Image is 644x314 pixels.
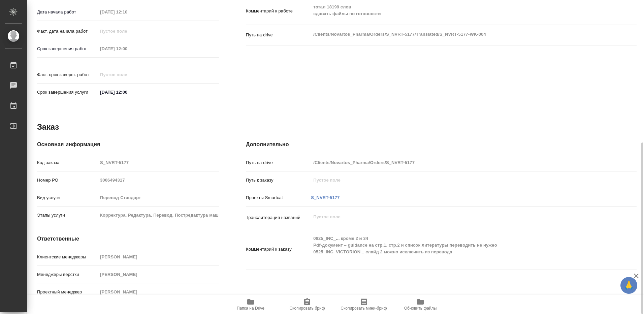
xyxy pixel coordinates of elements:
[246,32,311,38] p: Путь на drive
[98,87,157,97] input: ✎ Введи что-нибудь
[311,175,604,185] input: Пустое поле
[98,158,219,167] input: Пустое поле
[311,158,604,167] input: Пустое поле
[37,9,98,15] p: Дата начала работ
[37,235,219,243] h4: Ответственные
[404,306,437,311] span: Обновить файлы
[98,26,157,36] input: Пустое поле
[620,277,637,294] button: 🙏
[37,159,98,166] p: Код заказа
[237,306,264,311] span: Папка на Drive
[335,295,392,314] button: Скопировать мини-бриф
[37,122,59,132] h2: Заказ
[98,252,219,262] input: Пустое поле
[98,270,219,279] input: Пустое поле
[246,246,311,253] p: Комментарий к заказу
[279,295,335,314] button: Скопировать бриф
[246,177,311,184] p: Путь к заказу
[246,214,311,221] p: Транслитерация названий
[98,7,157,17] input: Пустое поле
[246,159,311,166] p: Путь на drive
[37,177,98,184] p: Номер РО
[37,194,98,201] p: Вид услуги
[37,28,98,35] p: Факт. дата начала работ
[392,295,449,314] button: Обновить файлы
[37,254,98,260] p: Клиентские менеджеры
[246,140,637,149] h4: Дополнительно
[37,71,98,78] p: Факт. срок заверш. работ
[246,194,311,201] p: Проекты Smartcat
[98,44,157,54] input: Пустое поле
[98,175,219,185] input: Пустое поле
[37,289,98,295] p: Проектный менеджер
[37,89,98,96] p: Срок завершения услуги
[289,306,325,311] span: Скопировать бриф
[246,8,311,14] p: Комментарий к работе
[37,45,98,52] p: Срок завершения работ
[311,195,340,200] a: S_NVRT-5177
[311,233,604,264] textarea: 0825_INC_... кроме 2 и 34 Pdf-документ – guidance на стр.1, стр.2 и список литературы переводить ...
[37,271,98,278] p: Менеджеры верстки
[98,70,157,80] input: Пустое поле
[222,295,279,314] button: Папка на Drive
[37,140,219,149] h4: Основная информация
[311,29,604,40] textarea: /Clients/Novartos_Pharma/Orders/S_NVRT-5177/Translated/S_NVRT-5177-WK-004
[98,287,219,297] input: Пустое поле
[98,210,219,220] input: Пустое поле
[341,306,387,311] span: Скопировать мини-бриф
[311,1,604,20] textarea: тотал 18199 слов сдавать файлы по готовности
[623,278,635,292] span: 🙏
[37,212,98,219] p: Этапы услуги
[98,193,219,202] input: Пустое поле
